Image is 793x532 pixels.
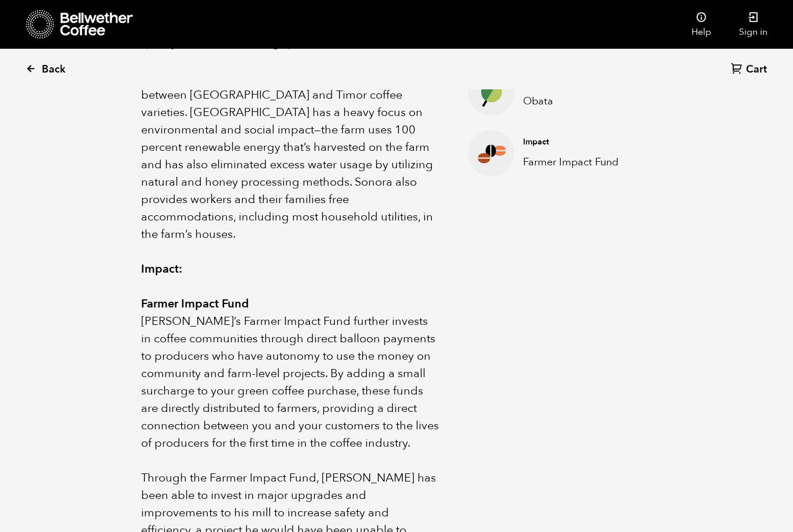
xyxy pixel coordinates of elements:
[141,262,182,277] strong: Impact:
[141,314,439,451] span: [PERSON_NAME]’s Farmer Impact Fund further invests in coffee communities through direct balloon p...
[141,296,249,312] strong: Farmer Impact Fund
[523,94,633,110] p: Obata
[731,62,770,78] a: Cart
[746,63,767,77] span: Cart
[523,137,633,149] h4: Impact
[42,63,66,77] span: Back
[523,155,633,171] p: Farmer Impact Fund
